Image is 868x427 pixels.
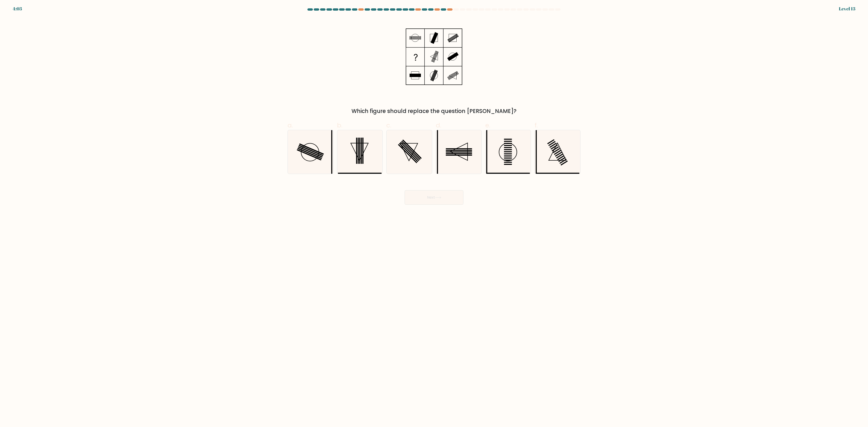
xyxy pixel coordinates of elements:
[485,121,490,130] span: e.
[13,5,22,12] div: 4:03
[288,121,293,130] span: a.
[386,121,391,130] span: c.
[337,121,342,130] span: b.
[436,121,441,130] span: d.
[535,121,538,130] span: f.
[290,107,578,115] div: Which figure should replace the question [PERSON_NAME]?
[839,5,855,12] div: Level 13
[405,190,463,205] button: Next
